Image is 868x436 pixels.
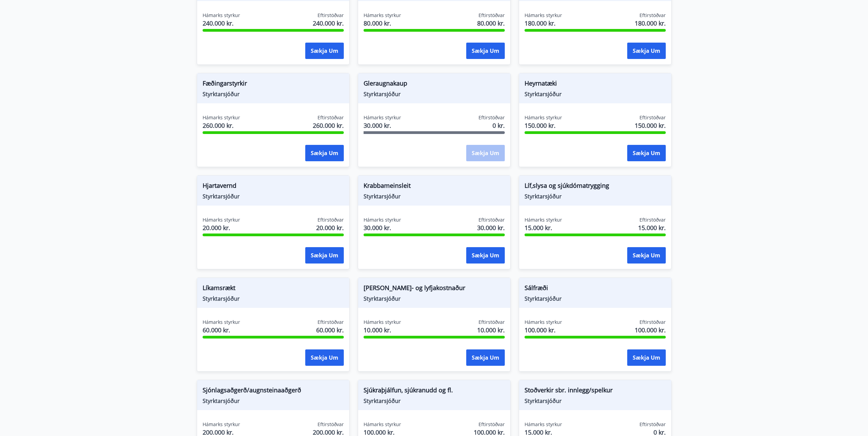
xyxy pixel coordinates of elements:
[203,90,344,98] span: Styrktarsjóður
[305,43,344,59] button: Sækja um
[639,216,666,223] span: Eftirstöðvar
[203,295,344,302] span: Styrktarsjóður
[627,247,666,264] button: Sækja um
[639,114,666,121] span: Eftirstöðvar
[479,319,505,326] span: Eftirstöðvar
[364,114,401,121] span: Hámarks styrkur
[203,181,344,193] span: Hjartavernd
[203,326,240,334] span: 60.000 kr.
[466,43,505,59] button: Sækja um
[318,319,344,326] span: Eftirstöðvar
[364,193,505,200] span: Styrktarsjóður
[525,193,666,200] span: Styrktarsjóður
[316,223,344,232] span: 20.000 kr.
[203,114,240,121] span: Hámarks styrkur
[627,145,666,161] button: Sækja um
[479,421,505,428] span: Eftirstöðvar
[525,216,562,223] span: Hámarks styrkur
[364,216,401,223] span: Hámarks styrkur
[203,421,240,428] span: Hámarks styrkur
[477,19,505,28] span: 80.000 kr.
[479,216,505,223] span: Eftirstöðvar
[492,121,505,130] span: 0 kr.
[525,12,562,19] span: Hámarks styrkur
[639,421,666,428] span: Eftirstöðvar
[364,121,401,130] span: 30.000 kr.
[203,386,344,397] span: Sjónlagsaðgerð/augnsteinaaðgerð
[318,216,344,223] span: Eftirstöðvar
[525,121,562,130] span: 150.000 kr.
[203,223,240,232] span: 20.000 kr.
[466,247,505,264] button: Sækja um
[639,319,666,326] span: Eftirstöðvar
[364,397,505,405] span: Styrktarsjóður
[635,326,666,334] span: 100.000 kr.
[364,223,401,232] span: 30.000 kr.
[316,326,344,334] span: 60.000 kr.
[639,12,666,19] span: Eftirstöðvar
[313,121,344,130] span: 260.000 kr.
[479,12,505,19] span: Eftirstöðvar
[318,114,344,121] span: Eftirstöðvar
[525,397,666,405] span: Styrktarsjóður
[525,79,666,90] span: Heyrnatæki
[203,121,240,130] span: 260.000 kr.
[203,12,240,19] span: Hámarks styrkur
[477,223,505,232] span: 30.000 kr.
[305,349,344,366] button: Sækja um
[525,114,562,121] span: Hámarks styrkur
[635,19,666,28] span: 180.000 kr.
[313,19,344,28] span: 240.000 kr.
[525,181,666,193] span: Líf,slysa og sjúkdómatrygging
[525,283,666,295] span: Sálfræði
[203,397,344,405] span: Styrktarsjóður
[477,326,505,334] span: 10.000 kr.
[525,421,562,428] span: Hámarks styrkur
[203,79,344,90] span: Fæðingarstyrkir
[364,319,401,326] span: Hámarks styrkur
[318,12,344,19] span: Eftirstöðvar
[364,283,505,295] span: [PERSON_NAME]- og lyfjakostnaður
[525,386,666,397] span: Stoðverkir sbr. innlegg/spelkur
[466,349,505,366] button: Sækja um
[627,349,666,366] button: Sækja um
[203,193,344,200] span: Styrktarsjóður
[364,326,401,334] span: 10.000 kr.
[525,326,562,334] span: 100.000 kr.
[364,79,505,90] span: Gleraugnakaup
[364,421,401,428] span: Hámarks styrkur
[203,216,240,223] span: Hámarks styrkur
[364,12,401,19] span: Hámarks styrkur
[364,386,505,397] span: Sjúkraþjálfun, sjúkranudd og fl.
[364,19,401,28] span: 80.000 kr.
[203,319,240,326] span: Hámarks styrkur
[318,421,344,428] span: Eftirstöðvar
[525,319,562,326] span: Hámarks styrkur
[305,145,344,161] button: Sækja um
[203,19,240,28] span: 240.000 kr.
[364,90,505,98] span: Styrktarsjóður
[305,247,344,264] button: Sækja um
[627,43,666,59] button: Sækja um
[364,181,505,193] span: Krabbameinsleit
[479,114,505,121] span: Eftirstöðvar
[364,295,505,302] span: Styrktarsjóður
[635,121,666,130] span: 150.000 kr.
[203,283,344,295] span: Líkamsrækt
[525,90,666,98] span: Styrktarsjóður
[638,223,666,232] span: 15.000 kr.
[525,19,562,28] span: 180.000 kr.
[525,223,562,232] span: 15.000 kr.
[525,295,666,302] span: Styrktarsjóður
